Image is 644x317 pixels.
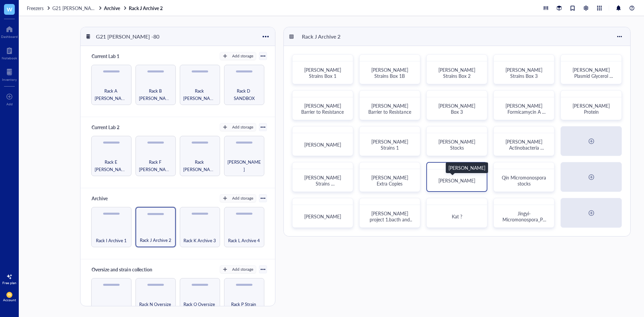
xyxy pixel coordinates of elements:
[2,56,17,60] div: Notebook
[140,236,171,244] span: Rack J Archive 2
[1,35,18,39] div: Dashboard
[371,138,410,151] span: [PERSON_NAME] Strains 1
[104,5,164,11] a: ArchiveRack J Archive 2
[438,138,477,151] span: [PERSON_NAME] Stocks
[27,5,51,11] a: Freezers
[89,122,129,132] div: Current Lab 2
[227,158,261,173] span: [PERSON_NAME]
[139,301,173,315] span: Rack N Oversize 1
[27,5,44,11] span: Freezers
[232,266,253,272] div: Add storage
[232,195,253,201] div: Add storage
[304,213,341,220] span: [PERSON_NAME]
[183,301,217,315] span: Rack O Oversize 2
[505,102,546,121] span: [PERSON_NAME] Formicamycin A mutant attempts
[505,66,544,79] span: [PERSON_NAME] Strains Box 3
[368,102,411,115] span: [PERSON_NAME] Barrier to Resistance
[52,5,103,11] a: G21 [PERSON_NAME] -80
[139,158,173,173] span: Rack F [PERSON_NAME]
[1,24,18,39] a: Dashboard
[505,138,544,157] span: [PERSON_NAME] Actinobacteria Stocks
[573,66,613,85] span: [PERSON_NAME] Plasmid Glycerol Stocks
[139,87,173,102] span: Rack B [PERSON_NAME] / [PERSON_NAME]
[227,301,261,315] span: Rack P Strain Collection
[438,66,477,79] span: [PERSON_NAME] Strains Box 2
[220,194,256,202] button: Add storage
[183,237,216,244] span: Rack K Archive 3
[52,5,108,11] span: G21 [PERSON_NAME] -80
[371,174,410,187] span: [PERSON_NAME] Extra Copies
[220,265,256,273] button: Add storage
[183,87,217,102] span: Rack [PERSON_NAME]
[228,237,260,244] span: Rack L Archive 4
[573,102,611,115] span: [PERSON_NAME] Protein
[304,66,342,79] span: [PERSON_NAME] Strains Box 1
[370,210,414,229] span: [PERSON_NAME] project 1.bacth and 2. batch
[183,158,217,173] span: Rack [PERSON_NAME]
[299,31,343,42] div: Rack J Archive 2
[502,174,547,187] span: Qin Micromonospora stocks
[220,52,256,60] button: Add storage
[2,45,17,60] a: Notebook
[96,237,127,244] span: Rack I Archive 1
[89,265,155,274] div: Oversize and strain collection
[232,124,253,130] div: Add storage
[438,102,477,115] span: [PERSON_NAME] Box 3
[7,5,12,13] span: W
[8,293,11,297] span: PB
[2,77,17,82] div: Inventory
[89,194,129,203] div: Archive
[448,164,485,171] div: [PERSON_NAME]
[93,31,162,42] div: G21 [PERSON_NAME] -80
[94,87,128,102] span: Rack A [PERSON_NAME]
[502,210,546,229] span: Jingyi-Micromonospora_PostPrep fraction
[220,123,256,131] button: Add storage
[6,102,13,106] div: Add
[227,87,261,102] span: Rack D SANDBOX
[3,298,16,302] div: Account
[232,53,253,59] div: Add storage
[301,102,344,115] span: [PERSON_NAME] Barrier to Resistance
[2,67,17,82] a: Inventory
[304,141,341,148] span: [PERSON_NAME]
[94,158,128,173] span: Rack E [PERSON_NAME]
[2,281,16,285] div: Free plan
[371,66,410,79] span: [PERSON_NAME] Strains Box 1B
[89,51,129,61] div: Current Lab 1
[452,213,462,220] span: Kat ?
[438,177,475,184] span: [PERSON_NAME]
